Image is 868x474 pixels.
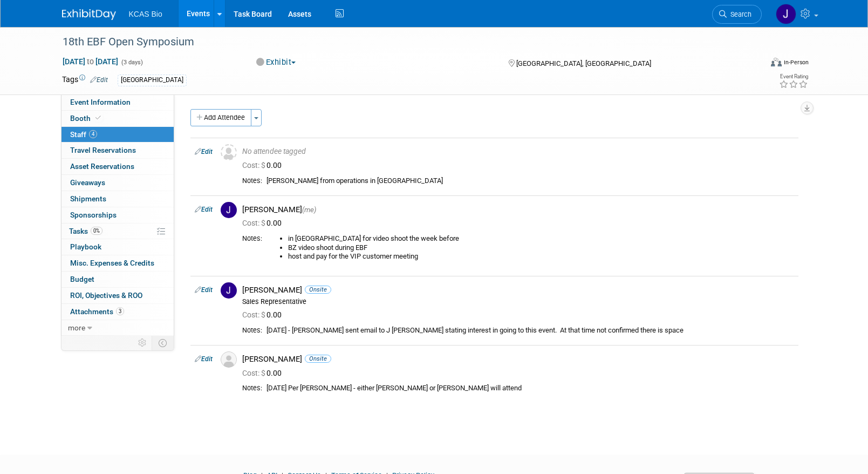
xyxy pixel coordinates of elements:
[516,59,651,67] span: [GEOGRAPHIC_DATA], [GEOGRAPHIC_DATA]
[70,194,106,203] span: Shipments
[69,227,102,235] span: Tasks
[61,127,174,143] a: Staff4
[776,4,796,24] img: Jason Hannah
[305,286,331,294] span: Onsite
[266,177,794,186] div: [PERSON_NAME] from operations in [GEOGRAPHIC_DATA]
[242,205,794,215] div: [PERSON_NAME]
[68,323,85,332] span: more
[302,206,316,214] span: (me)
[712,5,762,24] a: Search
[242,297,794,306] div: Sales Representative
[195,355,213,363] a: Edit
[242,310,266,319] span: Cost: $
[266,326,794,335] div: [DATE] - [PERSON_NAME] sent email to J [PERSON_NAME] stating interest in going to this event. At ...
[242,219,266,227] span: Cost: $
[242,310,286,319] span: 0.00
[61,94,174,110] a: Event Information
[288,234,794,243] li: in [GEOGRAPHIC_DATA] for video shoot the week before
[190,109,251,126] button: Add Attendee
[90,76,108,84] a: Edit
[288,252,794,261] li: host and pay for the VIP customer meeting
[61,159,174,174] a: Asset Reservations
[771,58,782,66] img: Format-Inperson.png
[89,130,97,138] span: 4
[70,162,134,171] span: Asset Reservations
[70,130,97,139] span: Staff
[61,272,174,287] a: Budget
[91,227,102,235] span: 0%
[221,282,237,299] img: J.jpg
[61,111,174,126] a: Booth
[120,59,143,66] span: (3 days)
[698,56,809,72] div: Event Format
[242,161,286,170] span: 0.00
[61,224,174,239] a: Tasks0%
[95,115,101,121] i: Booth reservation complete
[61,255,174,271] a: Misc. Expenses & Credits
[70,114,103,123] span: Booth
[133,336,152,350] td: Personalize Event Tab Strip
[62,9,116,20] img: ExhibitDay
[61,288,174,303] a: ROI, Objectives & ROO
[61,239,174,255] a: Playbook
[129,10,162,18] span: KCAS Bio
[118,75,187,86] div: [GEOGRAPHIC_DATA]
[116,307,124,315] span: 3
[70,178,105,187] span: Giveaways
[242,161,266,170] span: Cost: $
[242,234,262,243] div: Notes:
[779,74,808,79] div: Event Rating
[242,354,794,364] div: [PERSON_NAME]
[242,147,794,157] div: No attendee tagged
[221,202,237,218] img: J.jpg
[85,57,95,66] span: to
[305,355,331,363] span: Onsite
[70,242,101,251] span: Playbook
[70,307,124,316] span: Attachments
[59,32,746,52] div: 18th EBF Open Symposium
[242,219,286,227] span: 0.00
[61,320,174,336] a: more
[70,291,142,300] span: ROI, Objectives & ROO
[242,326,262,335] div: Notes:
[195,206,213,213] a: Edit
[288,243,794,253] li: BZ video shoot during EBF
[266,384,794,393] div: [DATE] Per [PERSON_NAME] - either [PERSON_NAME] or [PERSON_NAME] will attend
[61,304,174,320] a: Attachments3
[221,351,237,368] img: Associate-Profile-5.png
[70,275,94,283] span: Budget
[242,369,266,377] span: Cost: $
[195,148,213,155] a: Edit
[727,10,751,18] span: Search
[61,143,174,158] a: Travel Reservations
[221,144,237,160] img: Unassigned-User-Icon.png
[70,146,136,154] span: Travel Reservations
[61,207,174,223] a: Sponsorships
[62,74,108,86] td: Tags
[62,57,119,66] span: [DATE] [DATE]
[242,177,262,185] div: Notes:
[242,369,286,377] span: 0.00
[70,98,131,106] span: Event Information
[783,58,809,66] div: In-Person
[252,57,300,68] button: Exhibit
[195,286,213,294] a: Edit
[70,259,154,267] span: Misc. Expenses & Credits
[242,384,262,392] div: Notes:
[70,211,117,219] span: Sponsorships
[61,191,174,207] a: Shipments
[242,285,794,295] div: [PERSON_NAME]
[152,336,174,350] td: Toggle Event Tabs
[61,175,174,191] a: Giveaways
